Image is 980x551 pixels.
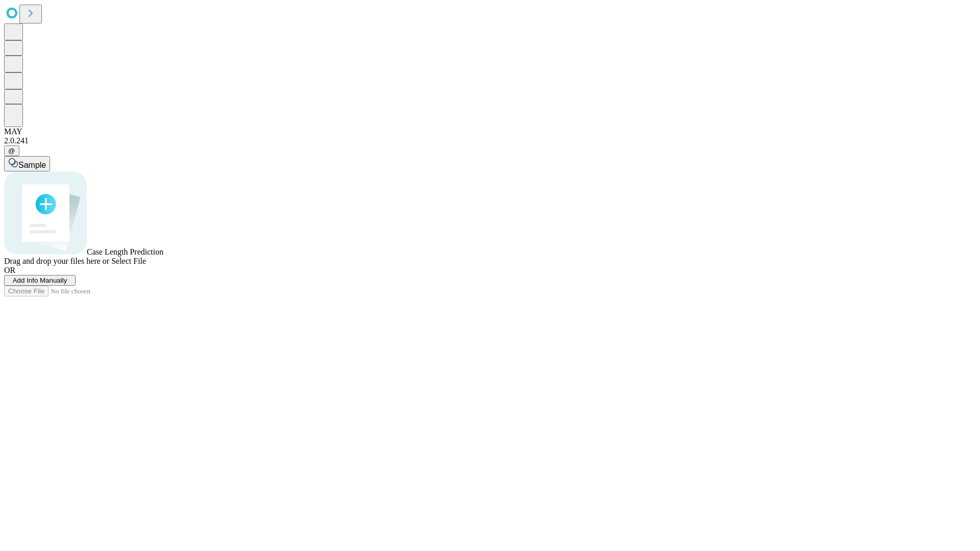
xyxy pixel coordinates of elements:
button: @ [4,145,19,156]
span: Case Length Prediction [87,247,163,256]
span: @ [8,147,15,155]
span: Select File [111,257,146,265]
button: Add Info Manually [4,275,76,286]
span: Add Info Manually [13,277,67,284]
span: Sample [18,161,46,169]
span: Drag and drop your files here or [4,257,109,265]
span: OR [4,266,15,274]
div: 2.0.241 [4,136,976,145]
div: MAY [4,127,976,136]
button: Sample [4,156,50,171]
